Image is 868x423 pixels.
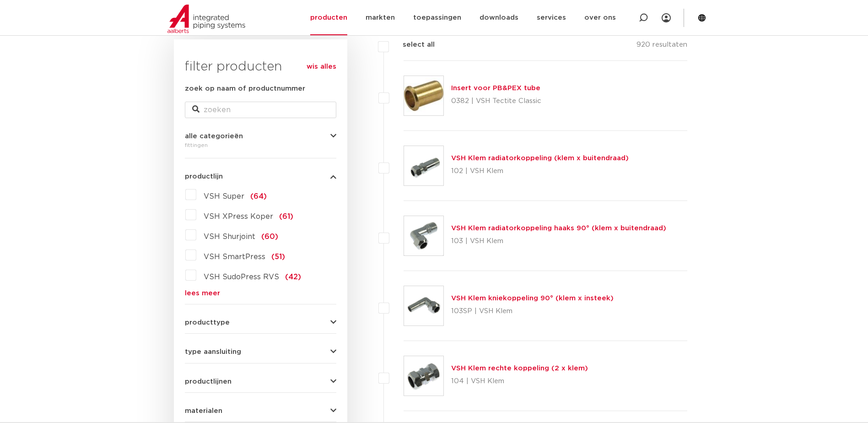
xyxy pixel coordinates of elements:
[271,253,285,260] span: (51)
[451,304,614,319] p: 103SP | VSH Klem
[451,94,541,108] p: 0382 | VSH Tectite Classic
[404,146,443,185] img: Thumbnail for VSH Klem radiatorkoppeling (klem x buitendraad)
[185,319,230,326] span: producttype
[451,225,666,232] a: VSH Klem radiatorkoppeling haaks 90° (klem x buitendraad)
[250,193,267,200] span: (64)
[261,233,278,240] span: (60)
[204,233,255,240] span: VSH Shurjoint
[451,374,588,389] p: 104 | VSH Klem
[185,348,336,355] button: type aansluiting
[185,133,336,140] button: alle categorieën
[185,290,336,297] a: lees meer
[636,39,687,54] p: 920 resultaten
[204,253,265,260] span: VSH SmartPress
[185,140,336,151] div: fittingen
[389,39,435,50] label: select all
[451,164,629,179] p: 102 | VSH Klem
[451,234,666,249] p: 103 | VSH Klem
[451,155,629,162] a: VSH Klem radiatorkoppeling (klem x buitendraad)
[185,378,232,385] span: productlijnen
[185,173,223,180] span: productlijn
[185,319,336,326] button: producttype
[185,58,336,76] h3: filter producten
[204,273,279,281] span: VSH SudoPress RVS
[185,407,336,414] button: materialen
[279,213,293,220] span: (61)
[185,407,222,414] span: materialen
[451,295,614,302] a: VSH Klem kniekoppeling 90° (klem x insteek)
[204,193,244,200] span: VSH Super
[185,102,336,118] input: zoeken
[185,133,243,140] span: alle categorieën
[285,273,301,281] span: (42)
[451,85,540,92] a: Insert voor PB&PEX tube
[404,76,443,115] img: Thumbnail for Insert voor PB&PEX tube
[185,173,336,180] button: productlijn
[185,378,336,385] button: productlijnen
[185,83,305,94] label: zoek op naam of productnummer
[307,61,336,72] a: wis alles
[451,365,588,372] a: VSH Klem rechte koppeling (2 x klem)
[404,216,443,255] img: Thumbnail for VSH Klem radiatorkoppeling haaks 90° (klem x buitendraad)
[404,286,443,325] img: Thumbnail for VSH Klem kniekoppeling 90° (klem x insteek)
[204,213,273,220] span: VSH XPress Koper
[404,356,443,396] img: Thumbnail for VSH Klem rechte koppeling (2 x klem)
[185,348,241,355] span: type aansluiting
